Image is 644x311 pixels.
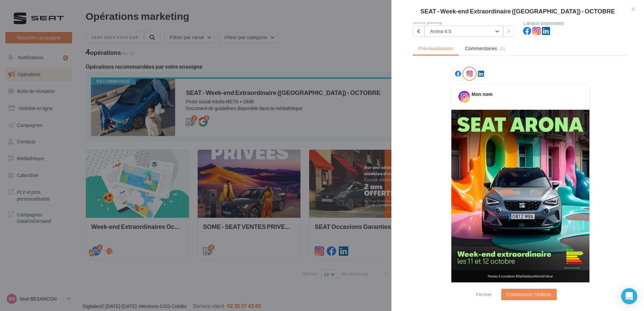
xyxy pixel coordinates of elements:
span: (0) [500,46,505,51]
button: Arona 4:5 [424,26,503,37]
div: Canaux disponibles [523,21,628,26]
div: Cross-posting [413,20,518,24]
div: Open Intercom Messenger [621,288,637,304]
button: Commencer l'édition [501,289,557,300]
div: Mon nom [472,91,492,98]
button: Fermer [473,290,494,299]
div: SEAT - Week-end Extraordinaire ([GEOGRAPHIC_DATA]) - OCTOBRE [402,8,633,14]
span: Commentaires [465,45,497,52]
